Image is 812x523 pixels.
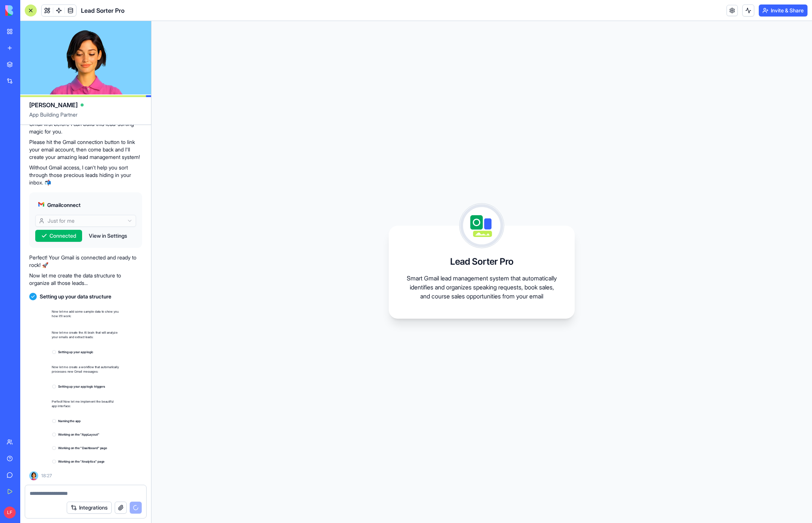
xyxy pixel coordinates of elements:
[58,446,107,450] span: Working on the "Dashboard" page
[35,230,82,242] button: Connected
[52,399,120,408] p: Perfect! Now let me implement the beautiful app interface:
[407,274,557,301] p: Smart Gmail lead management system that automatically identifies and organizes speaking requests,...
[29,138,142,161] p: Please hit the Gmail connection button to link your email account, then come back and I'll create...
[52,309,120,318] p: Now let me add some sample data to show you how it'll work:
[450,256,514,268] h3: Lead Sorter Pro
[58,350,93,354] span: Setting up your app logic
[29,471,38,480] img: Ella_00000_wcx2te.png
[67,502,112,514] button: Integrations
[47,201,81,209] span: Gmail connect
[58,384,105,389] span: Setting up your app logic triggers
[52,330,120,339] p: Now let me create the AI brain that will analyze your emails and extract leads:
[49,232,76,240] span: Connected
[41,473,52,479] span: 18:27
[4,507,16,519] span: LF
[29,272,142,287] p: Now let me create the data structure to organize all those leads...
[52,365,120,374] p: Now let me create a workflow that automatically processes new Gmail messages:
[85,230,131,242] button: View in Settings
[107,467,257,519] iframe: Intercom notifications message
[29,100,78,109] span: [PERSON_NAME]
[58,459,105,464] span: Working on the "Analytics" page
[759,4,808,16] button: Invite & Share
[58,432,99,437] span: Working on the "AppLayout"
[29,164,142,186] p: Without Gmail access, I can't help you sort through those precious leads hiding in your inbox. 📬
[38,201,44,207] img: gmail
[58,419,81,423] span: Naming the app
[5,5,52,16] img: logo
[29,111,142,124] span: App Building Partner
[81,6,124,15] span: Lead Sorter Pro
[40,293,111,300] span: Setting up your data structure
[29,254,142,269] p: Perfect! Your Gmail is connected and ready to rock! 🚀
